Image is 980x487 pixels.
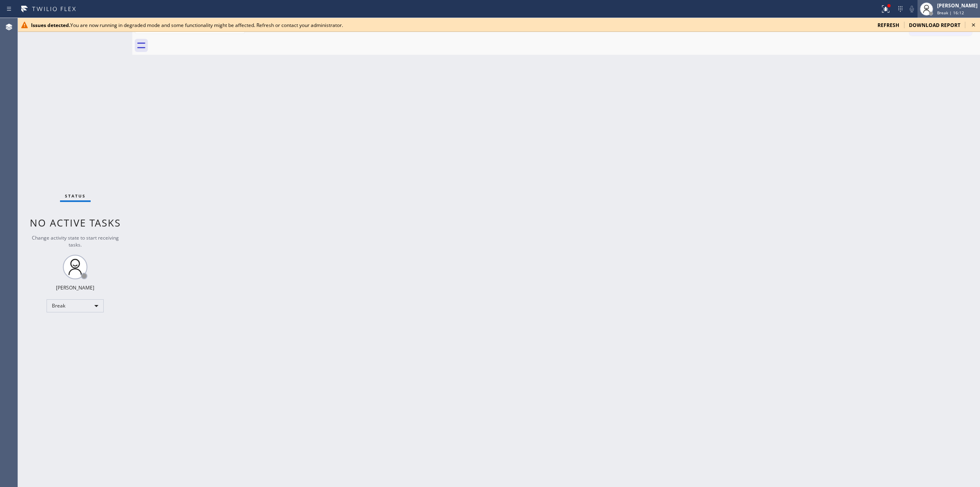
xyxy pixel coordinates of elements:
[878,22,899,29] span: refresh
[31,22,70,29] b: Issues detected.
[937,10,964,16] span: Break | 16:12
[906,3,918,15] button: Mute
[47,299,104,312] div: Break
[56,284,94,291] div: [PERSON_NAME]
[32,234,119,248] span: Change activity state to start receiving tasks.
[65,193,86,199] span: Status
[937,2,978,9] div: [PERSON_NAME]
[30,216,121,229] span: No active tasks
[31,22,871,29] div: You are now running in degraded mode and some functionality might be affected. Refresh or contact...
[909,22,960,29] span: download report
